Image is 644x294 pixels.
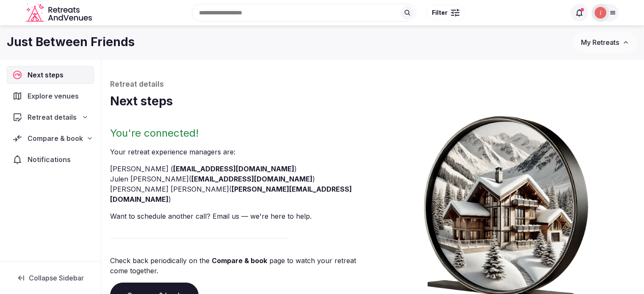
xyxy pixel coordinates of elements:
[110,164,370,174] li: [PERSON_NAME] ( )
[28,112,77,122] span: Retreat details
[432,8,448,17] span: Filter
[110,256,370,276] p: Check back periodically on the page to watch your retreat come together.
[110,93,636,110] h1: Next steps
[581,38,619,47] span: My Retreats
[110,174,370,184] li: Julen [PERSON_NAME] ( )
[110,211,370,221] p: Want to schedule another call? Email us — we're here to help.
[7,151,94,168] a: Notifications
[28,154,74,165] span: Notifications
[173,165,294,173] a: [EMAIL_ADDRESS][DOMAIN_NAME]
[28,133,83,143] span: Compare & book
[7,87,94,105] a: Explore venues
[110,126,370,140] h2: You're connected!
[26,3,94,22] a: Visit the homepage
[110,80,636,90] p: Retreat details
[191,175,312,183] a: [EMAIL_ADDRESS][DOMAIN_NAME]
[26,3,94,22] svg: Retreats and Venues company logo
[110,147,370,157] p: Your retreat experience manager s are :
[29,274,84,282] span: Collapse Sidebar
[7,66,94,84] a: Next steps
[7,34,135,50] h1: Just Between Friends
[110,185,352,203] a: [PERSON_NAME][EMAIL_ADDRESS][DOMAIN_NAME]
[426,5,465,21] button: Filter
[28,91,82,101] span: Explore venues
[110,184,370,204] li: [PERSON_NAME] [PERSON_NAME] ( )
[7,269,94,287] button: Collapse Sidebar
[28,70,67,80] span: Next steps
[594,7,606,19] img: Joanna Asiukiewicz
[573,32,637,53] button: My Retreats
[212,256,267,265] a: Compare & book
